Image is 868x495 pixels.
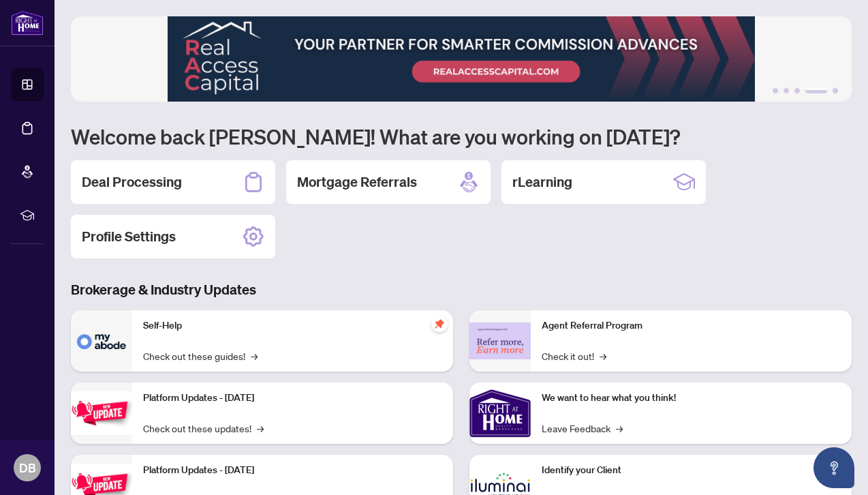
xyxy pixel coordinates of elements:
[773,88,778,93] button: 1
[784,88,789,93] button: 2
[71,391,132,434] img: Platform Updates - July 21, 2025
[512,172,572,192] h2: rLearning
[19,458,36,477] span: DB
[143,318,442,333] p: Self-Help
[143,463,442,478] p: Platform Updates - [DATE]
[143,421,264,436] a: Check out these updates!→
[469,322,531,360] img: Agent Referral Program
[257,421,264,436] span: →
[71,16,852,102] img: Slide 3
[833,88,838,93] button: 5
[542,318,841,333] p: Agent Referral Program
[600,348,606,363] span: →
[71,310,132,372] img: Self-Help
[431,316,448,332] span: pushpin
[143,348,258,363] a: Check out these guides!→
[805,88,827,93] button: 4
[82,172,182,192] h2: Deal Processing
[11,10,44,35] img: logo
[794,88,800,93] button: 3
[71,280,852,299] h3: Brokerage & Industry Updates
[542,463,841,478] p: Identify your Client
[82,227,176,246] h2: Profile Settings
[813,447,854,488] button: Open asap
[542,348,606,363] a: Check it out!→
[542,421,623,436] a: Leave Feedback→
[469,382,531,444] img: We want to hear what you think!
[71,123,852,149] h1: Welcome back [PERSON_NAME]! What are you working on [DATE]?
[251,348,258,363] span: →
[616,421,623,436] span: →
[297,172,417,192] h2: Mortgage Referrals
[143,391,442,406] p: Platform Updates - [DATE]
[542,391,841,406] p: We want to hear what you think!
